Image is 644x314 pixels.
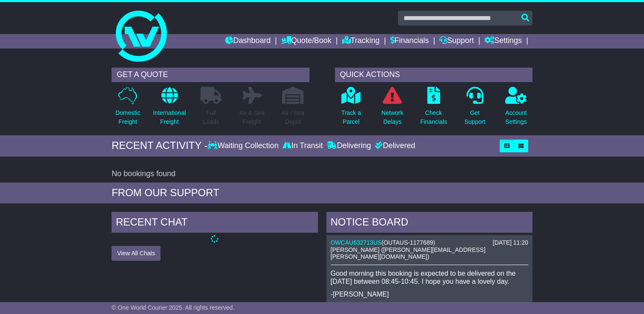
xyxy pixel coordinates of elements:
[112,304,235,311] span: © One World Courier 2025. All rights reserved.
[115,108,140,126] p: Domestic Freight
[505,108,527,126] p: Account Settings
[464,86,486,131] a: GetSupport
[335,68,532,82] div: QUICK ACTIONS
[384,239,433,246] span: OUTAUS-1177689
[331,239,382,246] a: OWCAU632713US
[325,141,373,151] div: Delivering
[112,169,532,179] div: No bookings found
[420,86,447,131] a: CheckFinancials
[464,108,485,126] p: Get Support
[484,34,522,49] a: Settings
[341,108,361,126] p: Track a Parcel
[331,246,486,260] span: [PERSON_NAME] ([PERSON_NAME][EMAIL_ADDRESS][PERSON_NAME][DOMAIN_NAME])
[342,34,380,49] a: Tracking
[381,108,403,126] p: Network Delays
[326,212,532,235] div: NOTICE BOARD
[280,141,325,151] div: In Transit
[420,108,447,126] p: Check Financials
[373,141,415,151] div: Delivered
[153,108,186,126] p: International Freight
[112,140,208,152] div: RECENT ACTIVITY -
[112,187,532,199] div: FROM OUR SUPPORT
[281,108,304,126] p: Air / Sea Depot
[505,86,527,131] a: AccountSettings
[112,212,318,235] div: RECENT CHAT
[208,141,280,151] div: Waiting Collection
[390,34,429,49] a: Financials
[331,269,528,285] p: Good morning this booking is expected to be delivered on the [DATE] between 08:45-10:45. I hope y...
[115,86,140,131] a: DomesticFreight
[225,34,271,49] a: Dashboard
[439,34,474,49] a: Support
[493,239,528,246] div: [DATE] 11:20
[112,68,309,82] div: GET A QUOTE
[381,86,404,131] a: NetworkDelays
[281,34,332,49] a: Quote/Book
[112,246,160,261] button: View All Chats
[331,239,528,246] div: ( )
[152,86,186,131] a: InternationalFreight
[331,290,528,298] p: -[PERSON_NAME]
[239,108,264,126] p: Air & Sea Freight
[200,108,222,126] p: Full Loads
[341,86,361,131] a: Track aParcel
